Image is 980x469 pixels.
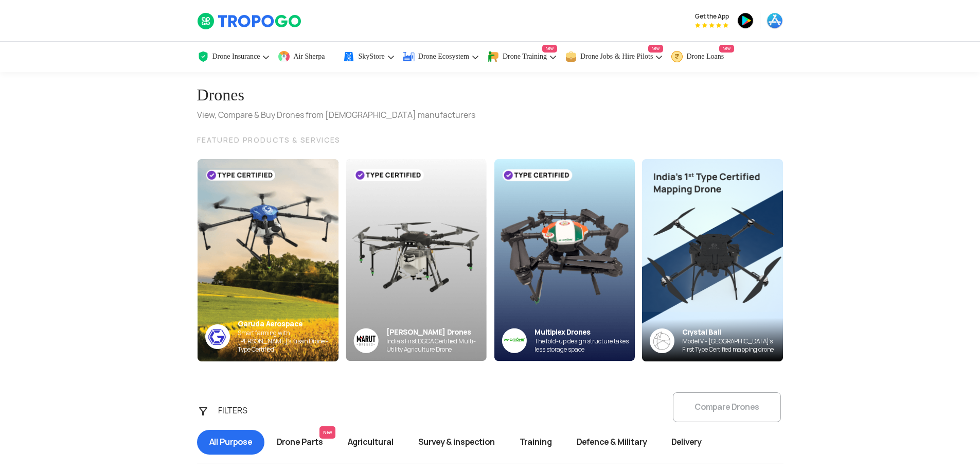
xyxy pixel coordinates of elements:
div: Model V - [GEOGRAPHIC_DATA]’s First Type Certified mapping drone [682,337,783,354]
img: Group%2036313.png [353,328,379,353]
img: bg_multiplex_sky.png [494,159,635,361]
span: Defence & Military [564,430,659,455]
div: FEATURED PRODUCTS & SERVICES [197,134,783,146]
img: bg_garuda_sky.png [198,159,338,361]
img: crystalball-logo-banner.png [650,328,674,353]
img: ic_multiplex_sky.png [502,328,527,353]
span: Air Sherpa [293,53,325,61]
a: SkyStore [343,42,395,72]
div: FILTERS [212,401,266,421]
div: Smart farming with [PERSON_NAME]’s Kisan Drone - Type Certified [238,329,338,354]
a: Drone Insurance [197,42,271,72]
span: Drone Ecosystem [418,53,469,61]
span: Get the App [695,12,729,21]
img: bg_marut_sky.png [346,159,487,361]
a: Drone LoansNew [671,42,734,72]
span: Delivery [659,430,714,455]
a: Air Sherpa [278,42,335,72]
span: Drone Insurance [212,53,260,61]
img: ic_playstore.png [737,12,754,29]
div: Multiplex Drones [534,327,635,337]
div: [PERSON_NAME] Drones [386,327,487,337]
a: Drone TrainingNew [487,42,557,72]
span: Drone Loans [686,53,724,61]
img: bannerAdvertisement6.png [642,159,783,361]
h1: Drones [197,80,475,109]
img: ic_appstore.png [767,12,783,29]
a: Drone Ecosystem [403,42,479,72]
span: Drone Jobs & Hire Pilots [580,53,653,61]
img: TropoGo Logo [197,12,302,30]
div: The fold-up design structure takes less storage space [534,337,635,354]
span: SkyStore [358,53,384,61]
span: Agricultural [335,430,406,455]
span: Drone Parts [264,430,335,455]
div: View, Compare & Buy Drones from [DEMOGRAPHIC_DATA] manufacturers [197,109,475,121]
a: Drone Jobs & Hire PilotsNew [565,42,664,72]
div: Garuda Aerospace [238,319,338,329]
div: Crystal Ball [682,327,783,337]
span: New [542,45,557,53]
span: Training [507,430,564,455]
span: Survey & inspection [406,430,507,455]
div: India’s First DGCA Certified Multi-Utility Agriculture Drone [386,337,487,354]
img: App Raking [695,23,728,28]
span: Drone Training [503,53,547,61]
span: New [319,426,335,439]
span: New [719,45,734,53]
img: ic_garuda_sky.png [205,324,230,349]
span: New [648,45,663,53]
span: All Purpose [197,430,264,455]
